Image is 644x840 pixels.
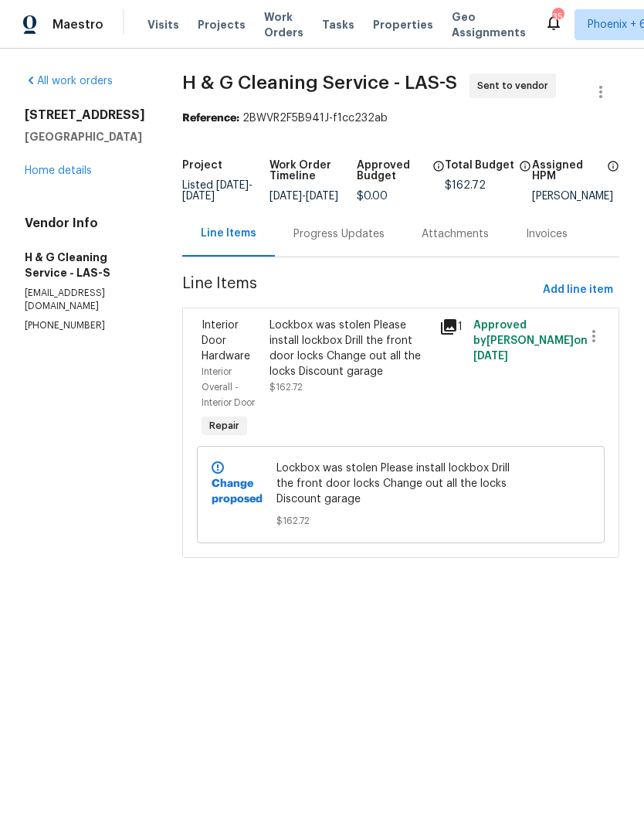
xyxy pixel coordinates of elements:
span: Projects [198,17,246,32]
a: Home details [25,165,92,176]
h5: H & G Cleaning Service - LAS-S [25,250,145,281]
span: $162.72 [445,180,486,191]
span: Line Items [182,276,537,304]
span: H & G Cleaning Service - LAS-S [182,73,457,92]
span: - [269,191,338,202]
span: $0.00 [357,191,388,202]
h5: Project [182,160,222,171]
div: 1 [439,318,464,336]
span: Maestro [53,17,103,32]
div: 35 [552,9,563,25]
h4: Vendor Info [25,216,145,231]
a: All work orders [25,76,113,87]
span: Geo Assignments [452,9,526,40]
span: Listed [182,180,253,202]
button: Add line item [537,276,619,304]
p: [PHONE_NUMBER] [25,319,145,332]
span: - [182,180,253,202]
div: Progress Updates [293,226,385,242]
div: Invoices [526,226,568,242]
span: [DATE] [306,191,338,202]
span: Properties [373,17,433,32]
b: Reference: [182,113,239,124]
h5: Total Budget [445,160,514,171]
div: Lockbox was stolen Please install lockbox Drill the front door locks Change out all the locks Dis... [269,318,430,379]
span: Interior Door Hardware [202,320,250,362]
span: Tasks [322,19,354,30]
span: Work Orders [264,9,303,40]
span: Visits [147,17,179,32]
span: [DATE] [473,351,508,362]
div: Line Items [201,226,256,241]
span: Lockbox was stolen Please install lockbox Drill the front door locks Change out all the locks Dis... [276,461,526,507]
h5: Approved Budget [357,160,427,182]
div: Attachments [422,226,489,242]
h2: [STREET_ADDRESS] [25,107,145,123]
div: 2BWVR2F5B941J-f1cc232ab [182,111,619,126]
h5: [GEOGRAPHIC_DATA] [25,129,145,145]
span: The hpm assigned to this work order. [607,160,619,191]
h5: Work Order Timeline [269,160,357,182]
span: Approved by [PERSON_NAME] on [473,320,588,362]
span: $162.72 [276,513,526,529]
span: [DATE] [182,191,215,202]
div: [PERSON_NAME] [532,191,619,202]
p: [EMAIL_ADDRESS][DOMAIN_NAME] [25,287,145,313]
span: $162.72 [269,383,303,392]
b: Change proposed [212,478,263,505]
span: [DATE] [269,191,302,202]
span: The total cost of line items that have been proposed by Opendoor. This sum includes line items th... [519,160,531,180]
h5: Assigned HPM [532,160,602,182]
span: The total cost of line items that have been approved by both Opendoor and the Trade Partner. This... [432,160,445,191]
span: Interior Overall - Interior Door [202,367,255,407]
span: Sent to vendor [477,78,554,94]
span: [DATE] [216,180,249,191]
span: Add line item [543,281,613,300]
span: Repair [203,418,246,434]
